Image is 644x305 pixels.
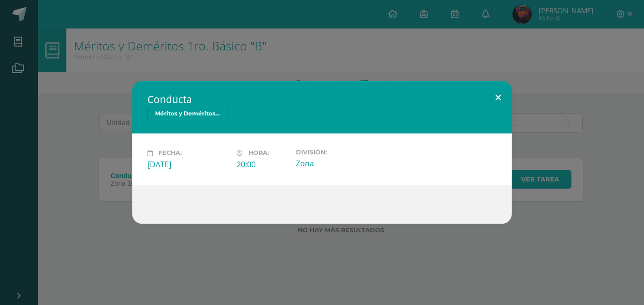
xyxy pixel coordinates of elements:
[237,159,288,170] div: 20:00
[296,149,377,156] label: División:
[296,158,377,169] div: Zona
[158,150,182,157] span: Fecha:
[485,81,512,114] button: Close (Esc)
[147,93,497,106] h2: Conducta
[248,150,269,157] span: Hora:
[147,159,229,170] div: [DATE]
[147,108,228,119] span: Méritos y Deméritos 1ro. Básico "B"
